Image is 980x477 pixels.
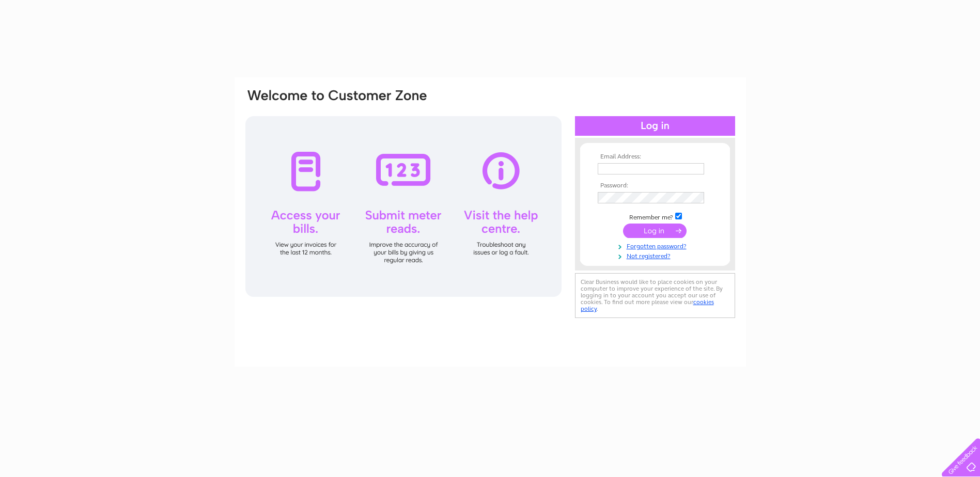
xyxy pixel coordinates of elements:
[581,298,714,312] a: cookies policy
[575,273,735,318] div: Clear Business would like to place cookies on your computer to improve your experience of the sit...
[598,250,715,260] a: Not registered?
[623,224,687,238] input: Submit
[598,241,715,250] a: Forgotten password?
[595,211,715,221] td: Remember me?
[595,182,715,189] th: Password:
[595,153,715,161] th: Email Address:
